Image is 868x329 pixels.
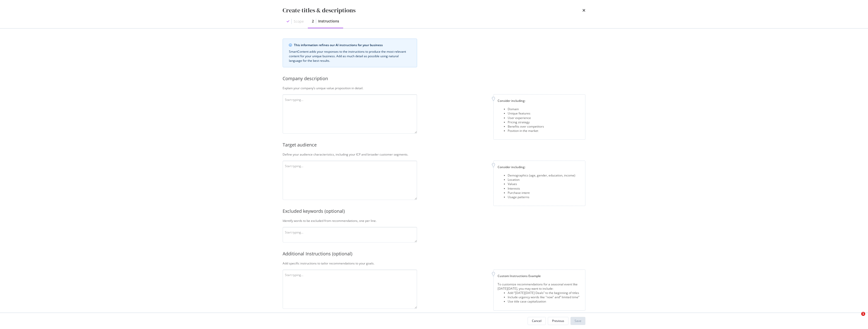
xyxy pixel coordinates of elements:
[498,274,581,278] div: Custom Instructions Example
[508,107,544,111] div: Domain
[283,208,585,215] div: Excluded keywords (optional)
[283,142,585,148] div: Target audience
[294,43,411,47] div: This information refines our AI instructions for your business
[283,75,585,82] div: Company description
[508,299,581,304] div: Use title case capitalization
[294,19,304,24] div: Scope
[851,312,863,324] iframe: Intercom live chat
[508,186,575,191] div: Interests
[508,177,575,182] div: Location
[283,219,585,223] div: Identify words to be excluded from recommendations, one per line.
[498,165,581,169] div: Consider including:
[283,261,585,265] div: Add specific instructions to tailor recommendations to your goals.
[532,319,541,323] div: Cancel
[575,319,581,323] div: Save
[508,191,575,195] div: Purchase intent
[861,312,865,316] span: 1
[508,173,575,177] div: Demographics (age, gender, education, income)
[283,6,356,15] div: Create titles & descriptions
[548,317,568,325] button: Previous
[571,317,585,325] button: Save
[283,86,585,90] div: Explain your company’s unique value proposition in detail.
[508,182,575,186] div: Values
[528,317,546,325] button: Cancel
[498,99,581,103] div: Consider including:
[508,195,575,199] div: Usage patterns
[498,282,581,291] div: To customize recommendations for a seasonal event like [DATE][DATE], you may want to include:
[508,291,581,295] div: Add “[DATE][DATE] Deals” to the beginning of titles
[508,124,544,129] div: Benefits over competitors
[289,49,411,63] div: SmartContent adds your responses to the instructions to produce the most relevant content for you...
[283,152,585,157] div: Define your audience characteristics, including your ICP and broader customer segments.
[508,120,544,124] div: Pricing strategy
[508,295,581,299] div: Include urgency words like "now" and” limited time”
[283,251,585,257] div: Additional Instructions (optional)
[508,116,544,120] div: User experience
[582,6,585,15] div: times
[552,319,564,323] div: Previous
[312,19,314,24] div: 2
[283,39,417,67] div: info banner
[318,19,339,24] div: Instructions
[508,111,544,115] div: Unique features
[508,129,544,133] div: Position in the market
